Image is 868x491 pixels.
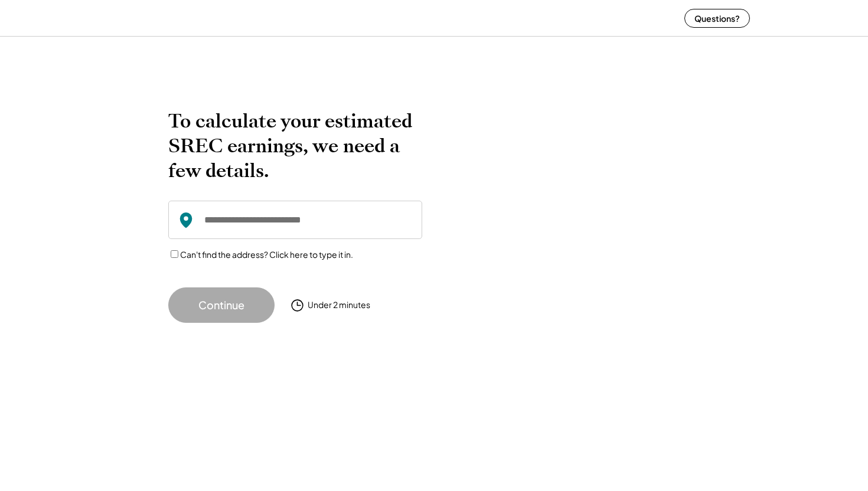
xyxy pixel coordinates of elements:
img: yH5BAEAAAAALAAAAAABAAEAAAIBRAA7 [452,109,682,298]
h2: To calculate your estimated SREC earnings, we need a few details. [168,109,422,183]
button: Continue [168,287,275,323]
label: Can't find the address? Click here to type it in. [180,249,353,260]
div: Under 2 minutes [308,299,370,311]
img: yH5BAEAAAAALAAAAAABAAEAAAIBRAA7 [118,2,201,34]
button: Questions? [684,9,750,28]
